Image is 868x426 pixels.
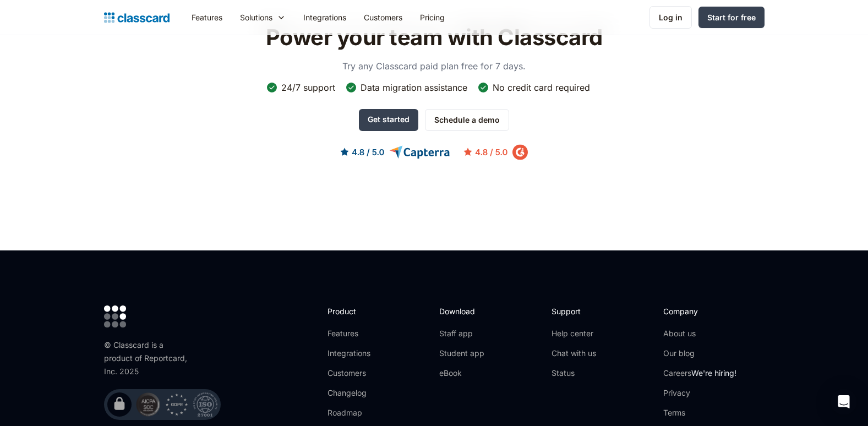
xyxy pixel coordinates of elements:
div: Data migration assistance [361,81,467,94]
div: Open Intercom Messenger [831,389,857,415]
h2: Product [327,305,386,317]
div: Solutions [231,5,294,30]
a: Our blog [663,348,736,359]
a: home [104,10,170,25]
a: Customers [355,5,411,30]
a: Schedule a demo [425,109,509,131]
a: About us [663,328,736,339]
h2: Download [439,305,484,317]
a: Features [183,5,231,30]
div: 24/7 support [281,81,335,94]
a: Features [327,328,386,339]
div: © Classcard is a product of Reportcard, Inc. 2025 [104,338,192,378]
a: Log in [649,6,692,29]
p: Try any Classcard paid plan free for 7 days. [324,59,544,73]
a: CareersWe're hiring! [663,368,736,379]
a: Roadmap [327,407,386,418]
div: Start for free [707,12,756,23]
a: Get started [359,109,418,131]
a: Pricing [411,5,454,30]
a: Staff app [439,328,484,339]
a: Start for free [698,7,765,28]
span: We're hiring! [691,368,736,378]
h2: Power your team with Classcard [259,24,609,51]
a: Customers [327,368,386,379]
a: Privacy [663,387,736,398]
a: Integrations [294,5,355,30]
a: Changelog [327,387,386,398]
a: Status [552,368,596,379]
a: Chat with us [552,348,596,359]
h2: Company [663,305,736,317]
a: Help center [552,328,596,339]
div: Log in [659,12,683,23]
a: Student app [439,348,484,359]
a: Integrations [327,348,386,359]
div: No credit card required [493,81,590,94]
a: eBook [439,368,484,379]
div: Solutions [240,12,272,23]
h2: Support [552,305,596,317]
a: Terms [663,407,736,418]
